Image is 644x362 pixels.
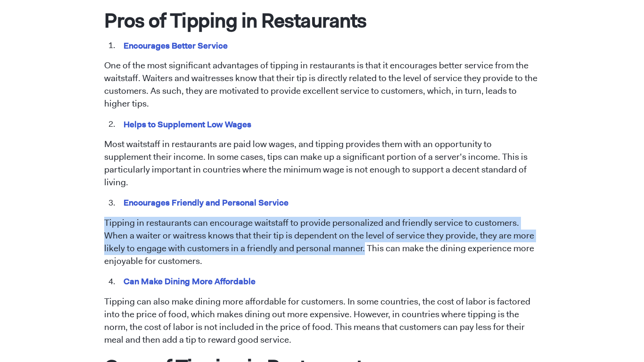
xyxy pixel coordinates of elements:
[122,38,230,53] mark: Encourages Better Service
[122,117,253,132] mark: Helps to Supplement Low Wages
[104,217,540,268] p: Tipping in restaurants can encourage waitstaff to provide personalized and friendly service to cu...
[104,59,540,110] p: One of the most significant advantages of tipping in restaurants is that it encourages better ser...
[122,195,290,210] mark: Encourages Friendly and Personal Service
[104,8,540,33] h1: Pros of Tipping in Restaurants
[122,274,257,288] mark: Can Make Dining More Affordable
[104,296,540,346] p: Tipping can also make dining more affordable for customers. In some countries, the cost of labor ...
[104,138,540,189] p: Most waitstaff in restaurants are paid low wages, and tipping provides them with an opportunity t...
